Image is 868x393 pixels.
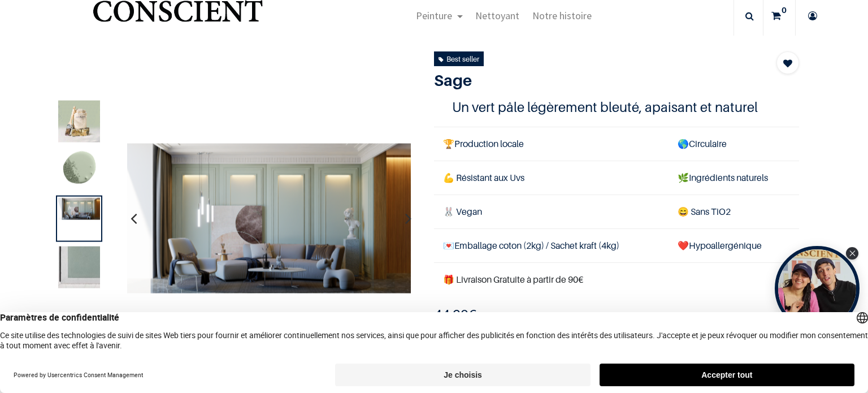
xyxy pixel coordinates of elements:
[783,57,792,70] span: Add to wishlist
[532,9,592,22] span: Notre histoire
[443,172,524,183] span: 💪 Résistant aux Uvs
[416,9,452,22] span: Peinture
[439,53,479,65] div: Best seller
[434,71,744,90] h1: Sage
[58,101,100,142] img: Product image
[776,51,799,74] button: Add to wishlist
[127,144,411,293] img: Product image
[58,247,100,288] img: Product image
[434,127,669,161] td: Production locale
[443,206,482,217] span: 🐰 Vegan
[669,161,799,195] td: Ingrédients naturels
[443,240,454,251] span: 💌
[475,9,519,22] span: Nettoyant
[58,198,100,220] img: Product image
[434,229,669,263] td: Emballage coton (2kg) / Sachet kraft (4kg)
[58,149,100,191] img: Product image
[443,138,454,149] span: 🏆
[775,246,860,331] div: Open Tolstoy widget
[434,306,476,323] b: €
[678,172,689,183] span: 🌿
[678,138,689,149] span: 🌎
[775,246,860,331] div: Tolstoy bubble widget
[443,274,583,285] font: 🎁 Livraison Gratuite à partir de 90€
[775,246,860,331] div: Open Tolstoy
[10,10,44,44] button: Open chat widget
[669,229,799,263] td: ❤️Hypoallergénique
[779,5,789,16] sup: 0
[452,98,781,116] h4: Un vert pâle légèrement bleuté, apaisant et naturel
[846,247,858,260] div: Close Tolstoy widget
[669,127,799,161] td: Circulaire
[669,195,799,229] td: ans TiO2
[678,206,696,217] span: 😄 S
[434,306,468,323] span: 44,90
